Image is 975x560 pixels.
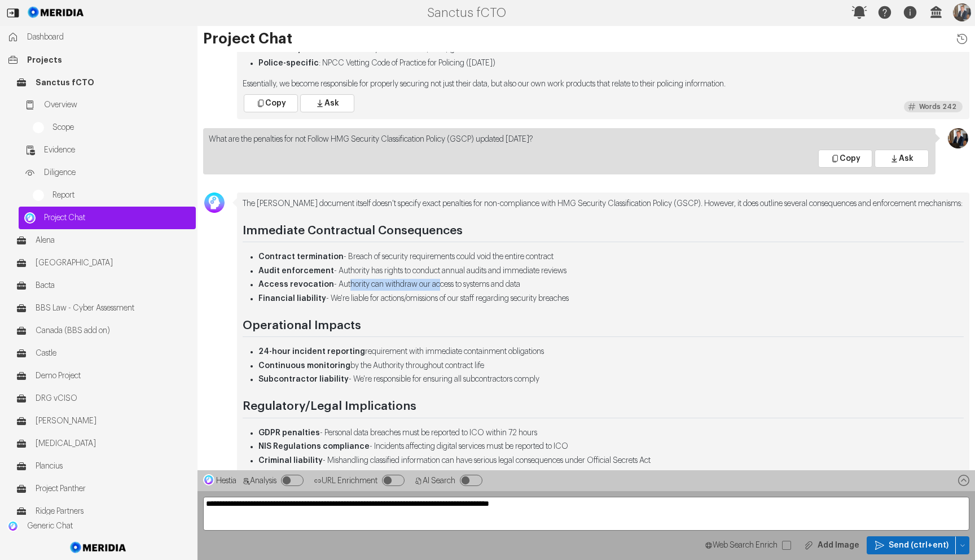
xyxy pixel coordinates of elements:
a: Diligence [19,161,196,184]
li: - Authority has rights to conduct annual audits and immediate reviews [258,265,964,277]
a: DRG vCISO [10,387,196,410]
strong: Regulatory/Legal Implications [243,400,416,412]
svg: Analysis [242,477,250,485]
div: George [203,193,226,204]
span: Hestia [216,477,236,485]
li: - Personal data breaches must be reported to ICO within 72 hours [258,427,964,439]
svg: WebSearch [705,541,713,549]
strong: Police-specific [258,59,319,67]
a: [GEOGRAPHIC_DATA] [10,252,196,274]
a: Alena [10,229,196,252]
strong: Contract termination [258,253,344,261]
img: Avatar Icon [204,193,225,213]
span: Send (ctrl+ent) [889,540,948,551]
button: Add Image [796,536,867,554]
span: Ask [899,153,913,164]
span: Ask [324,98,339,109]
button: Send (ctrl+ent) [956,536,969,554]
a: Scope [27,116,196,139]
span: Report [52,190,190,201]
a: Report [27,184,196,207]
span: Alena [36,235,190,246]
span: Overview [44,99,190,111]
img: Generic Chat [7,520,19,532]
strong: Operational Impacts [243,320,361,331]
p: What are the penalties for not Follow HMG Security Classification Policy (GSCP) updated [DATE]? [209,134,930,146]
li: - Incidents affecting digital services must be reported to ICO [258,441,964,453]
a: Projects [2,49,196,71]
a: Generic ChatGeneric Chat [2,515,196,537]
button: Ask [875,150,929,168]
a: [PERSON_NAME] [10,410,196,432]
strong: Immediate Contractual Consequences [243,225,463,237]
button: Copy [244,94,298,112]
span: Canada (BBS add on) [36,325,190,336]
span: AI Search [423,477,455,485]
li: - Breach of security requirements could void the entire contract [258,251,964,263]
span: Generic Chat [27,520,190,532]
strong: Continuous monitoring [258,362,350,370]
span: Copy [840,153,860,164]
span: BBS Law - Cyber Assessment [36,303,190,314]
svg: Analysis [314,477,322,485]
div: Jon Brookes [947,128,969,139]
li: by the Authority throughout contract life [258,360,964,372]
a: Dashboard [2,26,196,49]
a: [MEDICAL_DATA] [10,432,196,455]
span: Analysis [250,477,276,485]
span: Project Panther [36,483,190,495]
li: - We're responsible for ensuring all subcontractors comply [258,374,964,386]
span: [GEOGRAPHIC_DATA] [36,257,190,269]
a: BBS Law - Cyber Assessment [10,297,196,320]
p: Essentially, we become responsible for properly securing not just their data, but also our own wo... [243,78,964,90]
img: Meridia Logo [68,535,129,560]
span: Bacta [36,280,190,291]
span: Demo Project [36,370,190,382]
span: DRG vCISO [36,393,190,404]
strong: Audit enforcement [258,267,334,275]
strong: Criminal liability [258,457,323,465]
a: Bacta [10,274,196,297]
a: Plancius [10,455,196,478]
button: Copy [818,150,872,168]
a: Overview [19,94,196,116]
strong: NIS Regulations compliance [258,443,370,450]
span: Evidence [44,145,190,156]
a: Demo Project [10,365,196,387]
span: [MEDICAL_DATA] [36,438,190,449]
li: - Authority can withdraw our access to systems and data [258,279,964,291]
span: Copy [265,98,286,109]
span: [PERSON_NAME] [36,415,190,427]
span: Diligence [44,167,190,178]
button: Ask [300,94,354,112]
a: Canada (BBS add on) [10,320,196,342]
h1: Project Chat [203,32,969,46]
img: Project Chat [24,212,36,224]
li: - Mishandling classified information can have serious legal consequences under Official Secrets Act [258,455,964,467]
p: The [PERSON_NAME] document itself doesn't specify exact penalties for non-compliance with HMG Sec... [243,198,964,210]
svg: AI Search [415,477,423,485]
img: Profile Icon [948,128,968,148]
a: Project Panther [10,478,196,500]
span: Projects [27,54,190,65]
img: Profile Icon [953,3,971,21]
li: : NPCC Vetting Code of Practice for Policing ([DATE]) [258,58,964,69]
span: Castle [36,348,190,359]
span: Scope [52,122,190,133]
strong: 24-hour incident reporting [258,348,365,356]
li: requirement with immediate containment obligations [258,346,964,358]
span: Project Chat [44,212,190,224]
a: Castle [10,342,196,365]
button: Send (ctrl+ent) [867,536,956,554]
img: Hestia [203,474,214,485]
a: Evidence [19,139,196,161]
span: URL Enrichment [322,477,377,485]
strong: Subcontractor liability [258,375,349,383]
strong: GDPR penalties [258,429,320,437]
a: Sanctus fCTO [10,71,196,94]
a: Project ChatProject Chat [19,207,196,229]
strong: Financial liability [258,295,326,303]
span: Plancius [36,461,190,472]
span: Dashboard [27,32,190,43]
li: - We're liable for actions/omissions of our staff regarding security breaches [258,293,964,305]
